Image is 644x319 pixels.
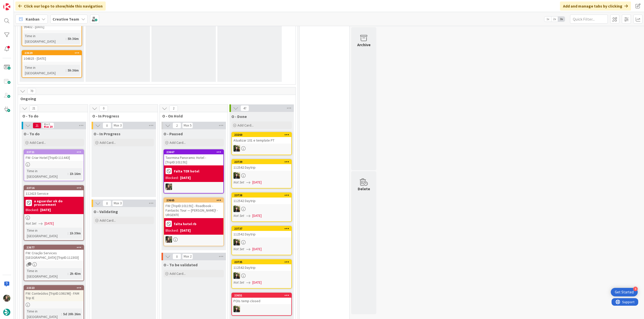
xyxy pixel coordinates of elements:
[24,149,84,181] a: 23721FW: Criar Hotel [TripID:111443]Time in [GEOGRAPHIC_DATA]:1h 16m
[232,206,291,212] div: BC
[24,250,84,261] div: FW: Criação Services [GEOGRAPHIC_DATA] [TripID:112303]
[358,186,370,192] div: Delete
[53,17,79,22] b: Creative Team
[558,17,565,22] span: 3x
[234,160,291,164] div: 23739
[232,133,291,144] div: 23260Atualizar 101 e template PT
[232,145,291,152] div: BC
[232,160,291,171] div: 23739112542 Daytrip
[252,280,262,285] span: [DATE]
[234,294,291,297] div: 23651
[11,1,23,7] span: Support
[166,236,172,243] img: IG
[28,262,31,266] span: 2
[615,290,634,295] div: Get Started
[232,133,291,137] div: 23260
[560,2,631,11] div: Add and manage tabs by clicking
[232,260,291,271] div: 23735112542 Daytrip
[180,228,191,233] div: [DATE]
[232,231,291,237] div: 112542 Daytrip
[164,262,197,267] span: O - To be validated
[611,288,638,296] div: Open Get Started checklist, remaining modules: 4
[40,207,51,213] div: [DATE]
[26,221,36,226] i: Not Set
[240,105,249,111] span: 47
[166,228,179,233] div: Blocked:
[231,159,292,188] a: 23739112542 DaytripBCNot Set[DATE]
[232,293,291,304] div: 23651POIs temp closed
[633,287,638,291] div: 4
[26,16,39,22] span: Kanban
[24,290,84,301] div: FW: Conteúdos [TripID:106196] - FAM Trip IE
[231,193,292,222] a: 23738112542 DaytripBCNot Set[DATE]
[174,222,196,226] b: falta hotel rb
[232,306,291,312] div: BC
[22,24,82,30] div: 99402 - [DATE]
[232,164,291,171] div: 112542 Daytrip
[68,171,68,176] span: :
[166,150,223,154] div: 23667
[22,19,82,46] a: 99402 - [DATE]Time in [GEOGRAPHIC_DATA]:5h 36m
[233,180,244,184] i: Not Set
[24,65,66,76] div: Time in [GEOGRAPHIC_DATA]
[45,221,54,226] span: [DATE]
[24,33,66,44] div: Time in [GEOGRAPHIC_DATA]
[3,3,10,10] img: Visit kanbanzone.com
[164,198,223,218] div: 23665FW: [TripID:101191] - Roadbook - Fantastic Tour — [PERSON_NAME]! - URGENTE
[233,280,244,285] i: Not Set
[30,140,46,145] span: Add Card...
[173,122,181,129] span: 2
[232,172,291,179] div: BC
[184,124,191,127] div: Max 5
[62,311,82,317] div: 5d 20h 26m
[94,131,120,136] span: O - In Progress
[234,133,291,137] div: 23260
[44,123,50,125] div: Min 0
[233,247,244,251] i: Not Set
[252,246,262,252] span: [DATE]
[170,140,186,145] span: Add Card...
[92,113,151,118] span: O - In Progress
[22,50,82,78] a: 23629104825 - [DATE]Time in [GEOGRAPHIC_DATA]:5h 36m
[26,228,68,239] div: Time in [GEOGRAPHIC_DATA]
[68,230,68,236] span: :
[24,186,84,190] div: 23716
[15,2,106,11] div: Click our logo to show/hide this navigation
[232,193,291,204] div: 23738112542 Daytrip
[103,200,111,206] span: 0
[61,311,62,317] span: :
[233,213,244,218] i: Not Set
[544,17,551,22] span: 1x
[232,226,291,237] div: 23737112542 Daytrip
[162,113,221,118] span: O - On Hold
[164,198,223,203] div: 23665
[357,42,371,48] div: Archive
[232,260,291,264] div: 23735
[24,51,82,55] div: 23629
[68,271,68,276] span: :
[570,15,608,24] input: Quick Filter...
[20,96,289,101] span: Ongoing
[26,186,84,190] div: 23716
[24,154,84,161] div: FW: Criar Hotel [TripID:111443]
[233,172,240,179] img: BC
[164,198,224,246] a: 23665FW: [TripID:101191] - Roadbook - Fantastic Tour — [PERSON_NAME]! - URGENTEfalta hotel rbBloc...
[164,203,223,218] div: FW: [TripID:101191] - Roadbook - Fantastic Tour — [PERSON_NAME]! - URGENTE
[22,51,82,55] div: 23629
[33,122,41,129] span: 21
[24,131,40,136] span: O - To do
[24,245,84,281] a: 23677FW: Criação Services [GEOGRAPHIC_DATA] [TripID:112303]Time in [GEOGRAPHIC_DATA]:2h 43m
[24,190,84,197] div: 112423 Service
[234,260,291,264] div: 23735
[232,160,291,164] div: 23739
[231,114,247,119] span: O - Done
[170,271,186,276] span: Add Card...
[3,309,10,316] img: avatar
[24,245,84,250] div: 23677
[26,246,84,249] div: 23677
[233,206,240,212] img: BC
[173,253,181,260] span: 0
[231,293,292,316] a: 23651POIs temp closedBC
[233,306,240,312] img: BC
[164,149,224,194] a: 23667Taormina Panoramic Hotel - [TripID:101191]Falta TER hotelBlocked:[DATE]IG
